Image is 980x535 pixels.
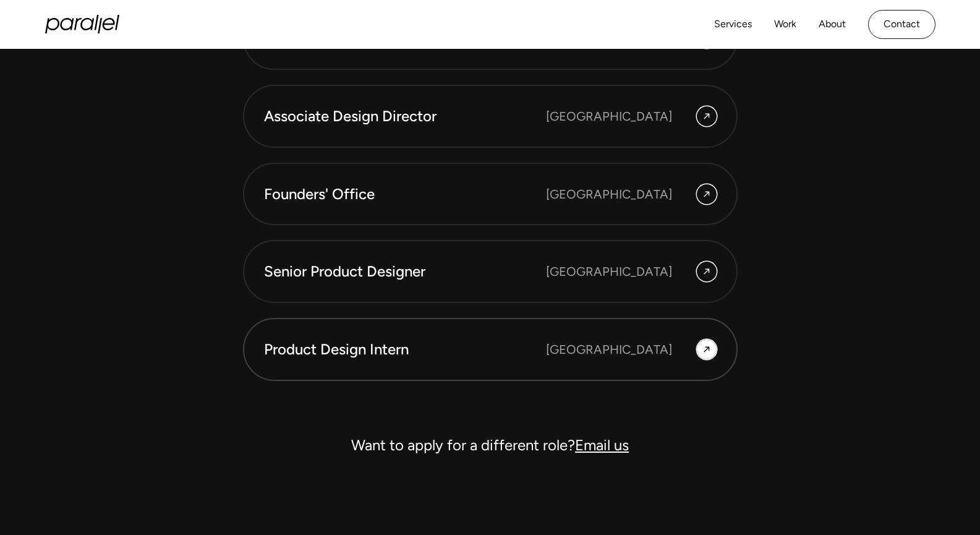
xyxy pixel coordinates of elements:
[243,163,738,226] a: Founders' Office [GEOGRAPHIC_DATA]
[868,10,935,39] a: Contact
[819,15,846,33] a: About
[546,262,672,281] div: [GEOGRAPHIC_DATA]
[774,15,796,33] a: Work
[243,318,738,381] a: Product Design Intern [GEOGRAPHIC_DATA]
[546,340,672,359] div: [GEOGRAPHIC_DATA]
[575,436,629,454] a: Email us
[264,339,546,360] div: Product Design Intern
[243,240,738,303] a: Senior Product Designer [GEOGRAPHIC_DATA]
[264,184,546,205] div: Founders' Office
[714,15,752,33] a: Services
[264,261,546,282] div: Senior Product Designer
[243,85,738,148] a: Associate Design Director [GEOGRAPHIC_DATA]
[546,107,672,126] div: [GEOGRAPHIC_DATA]
[243,430,738,460] div: Want to apply for a different role?
[264,106,546,127] div: Associate Design Director
[45,15,119,33] a: home
[546,185,672,203] div: [GEOGRAPHIC_DATA]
